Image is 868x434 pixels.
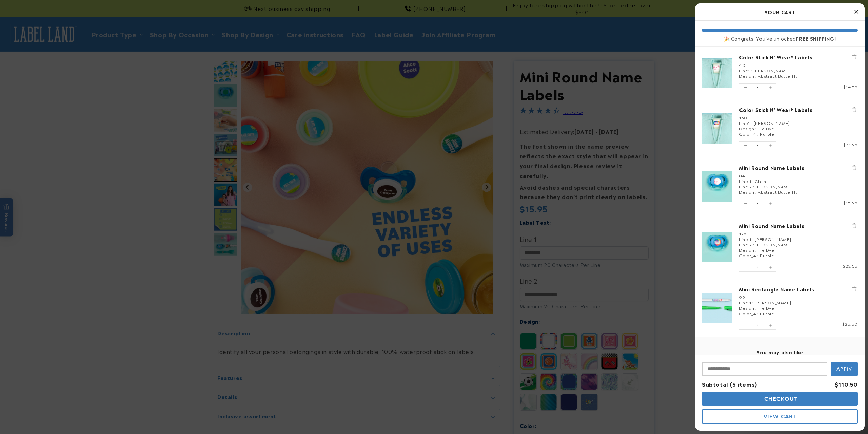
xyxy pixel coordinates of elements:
[757,310,759,316] span: :
[702,113,732,144] img: Color Stick N' Wear® Labels - Label Land
[702,7,858,17] h2: Your Cart
[764,263,776,271] button: Increase quantity of Mini Round Name Labels
[753,241,754,247] span: :
[702,58,732,88] img: Color Stick N' Wear® Labels - Label Land
[739,286,858,293] a: Mini Rectangle Name Labels
[739,247,754,253] span: Design
[755,241,792,247] span: [PERSON_NAME]
[739,241,752,247] span: Line 2
[739,120,750,126] span: Line1
[739,222,858,229] a: Mini Round Name Labels
[739,73,754,79] span: Design
[755,236,791,242] span: [PERSON_NAME]
[758,305,774,311] span: Tie Dye
[754,67,790,73] span: [PERSON_NAME]
[739,178,751,184] span: Line 1
[758,247,774,253] span: Tie Dye
[755,305,757,311] span: :
[760,131,774,137] span: Purple
[739,294,858,300] div: 99
[739,299,751,305] span: Line 1
[702,35,858,41] div: 🎉 Congrats! You've unlocked
[5,380,86,400] iframe: Sign Up via Text for Offers
[764,200,776,208] button: Increase quantity of Mini Round Name Labels
[851,164,858,171] button: Remove Mini Round Name Labels
[755,73,757,79] span: :
[739,54,858,60] a: Color Stick N' Wear® Labels
[760,252,774,258] span: Purple
[843,141,858,147] span: $31.95
[851,54,858,60] button: Remove Color Stick N' Wear® Labels
[702,99,858,157] li: product
[702,232,732,262] img: Mini Round Name Labels - Label Land
[758,125,774,131] span: Tie Dye
[755,183,792,189] span: [PERSON_NAME]
[702,171,732,202] img: Mini Round Name Labels - Label Land
[702,362,827,376] input: Input Discount
[739,115,858,120] div: 160
[739,189,754,195] span: Design
[702,157,858,215] li: product
[752,84,764,92] span: 1
[702,279,858,337] li: product
[755,125,757,131] span: :
[764,321,776,329] button: Increase quantity of Mini Rectangle Name Labels
[842,321,858,327] span: $25.50
[752,321,764,329] span: 1
[739,231,858,236] div: 126
[752,236,754,242] span: :
[760,310,774,316] span: Purple
[702,349,858,355] h4: You may also like
[739,84,752,92] button: Decrease quantity of Color Stick N' Wear® Labels
[851,106,858,113] button: Remove Color Stick N' Wear® Labels
[752,299,754,305] span: :
[739,142,752,150] button: Decrease quantity of Color Stick N' Wear® Labels
[751,67,753,73] span: :
[739,67,750,73] span: Line1
[739,125,754,131] span: Design
[755,247,757,253] span: :
[758,189,797,195] span: Abstract Butterfly
[754,120,790,126] span: [PERSON_NAME]
[753,183,754,189] span: :
[702,409,858,424] button: View Cart
[739,62,858,68] div: 40
[702,215,858,279] li: product
[702,392,858,406] button: Checkout
[739,131,756,137] span: Color_4
[752,178,754,184] span: :
[851,222,858,229] button: Remove Mini Round Name Labels
[796,35,836,42] b: FREE SHIPPING!
[752,142,764,150] span: 1
[739,310,756,316] span: Color_4
[739,305,754,311] span: Design
[739,183,752,189] span: Line 2
[843,263,858,269] span: $22.55
[739,263,752,271] button: Decrease quantity of Mini Round Name Labels
[831,362,858,376] button: Apply
[739,252,756,258] span: Color_4
[755,178,769,184] span: Chana
[764,84,776,92] button: Increase quantity of Color Stick N' Wear® Labels
[739,106,858,113] a: Color Stick N' Wear® Labels
[739,200,752,208] button: Decrease quantity of Mini Round Name Labels
[843,199,858,205] span: $15.95
[702,47,858,99] li: product
[851,286,858,293] button: Remove Mini Rectangle Name Labels
[764,142,776,150] button: Increase quantity of Color Stick N' Wear® Labels
[843,83,858,89] span: $14.55
[702,380,757,388] span: Subtotal (5 items)
[755,189,757,195] span: :
[752,263,764,271] span: 1
[835,379,858,389] div: $110.50
[763,396,797,402] span: Checkout
[758,73,797,79] span: Abstract Butterfly
[739,173,858,178] div: 84
[739,321,752,329] button: Decrease quantity of Mini Rectangle Name Labels
[739,164,858,171] a: Mini Round Name Labels
[764,413,796,420] span: View Cart
[757,252,759,258] span: :
[702,293,732,323] img: Mini Rectangle Name Labels - Label Land
[752,200,764,208] span: 1
[751,120,753,126] span: :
